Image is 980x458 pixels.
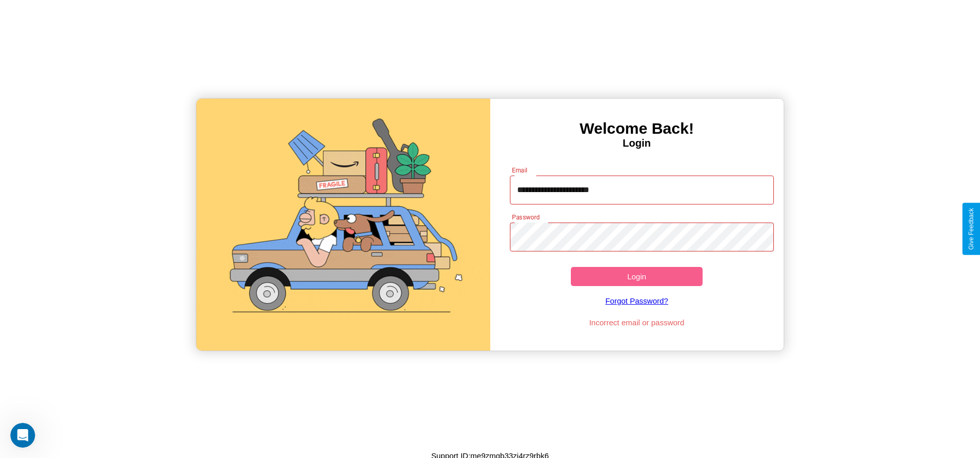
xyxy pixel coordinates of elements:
[10,423,35,448] iframe: Intercom live chat
[505,315,769,329] p: Incorrect email or password
[196,99,490,351] img: gif
[490,120,784,137] h3: Welcome Back!
[571,267,703,286] button: Login
[490,137,784,149] h4: Login
[505,286,769,315] a: Forgot Password?
[512,213,539,222] label: Password
[968,208,975,250] div: Give Feedback
[512,166,528,175] label: Email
